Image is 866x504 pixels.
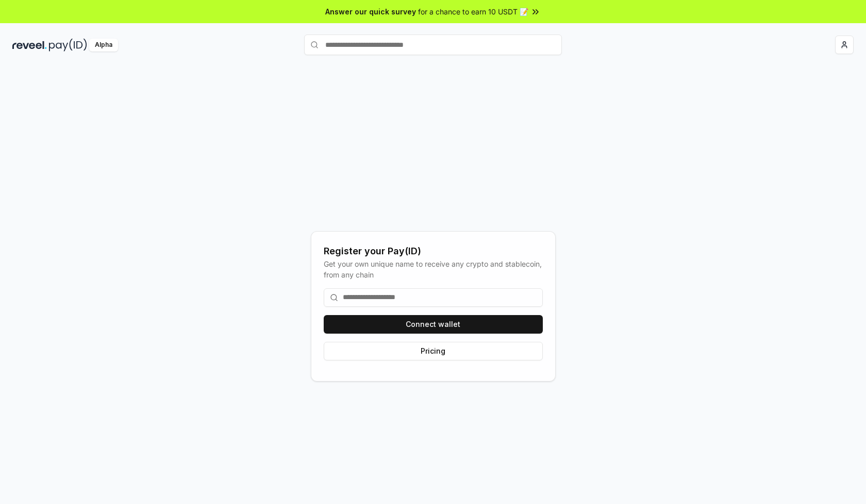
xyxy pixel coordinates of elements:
[89,39,118,51] div: Alpha
[324,244,543,258] div: Register your Pay(ID)
[418,6,528,17] span: for a chance to earn 10 USDT 📝
[49,39,87,51] img: pay_id
[324,315,543,334] button: Connect wallet
[324,258,543,280] div: Get your own unique name to receive any crypto and stablecoin, from any chain
[12,39,47,51] img: reveel_dark
[325,6,416,17] span: Answer our quick survey
[324,342,543,360] button: Pricing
